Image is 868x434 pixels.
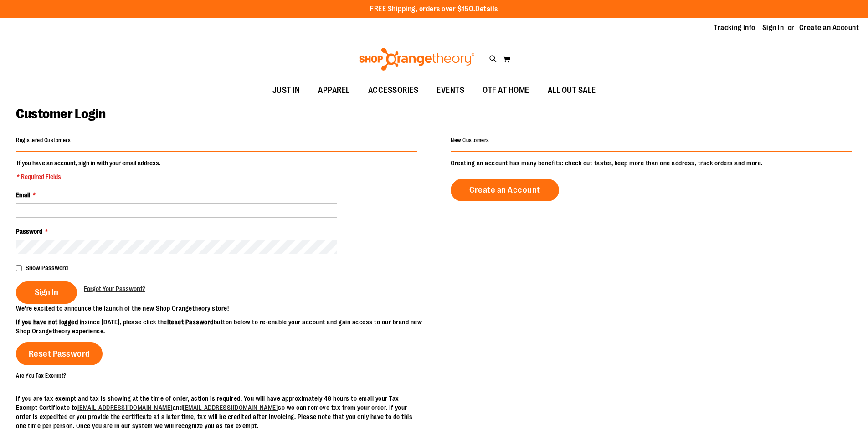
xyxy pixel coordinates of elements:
[548,80,596,101] span: ALL OUT SALE
[475,5,498,13] a: Details
[318,80,350,101] span: APPAREL
[451,137,489,143] strong: New Customers
[84,284,145,293] a: Forgot Your Password?
[167,318,214,326] strong: Reset Password
[183,404,278,411] a: [EMAIL_ADDRESS][DOMAIN_NAME]
[16,318,85,326] strong: If you have not logged in
[272,80,300,101] span: JUST IN
[16,137,71,143] strong: Registered Customers
[451,179,559,201] a: Create an Account
[16,372,67,378] strong: Are You Tax Exempt?
[16,106,105,122] span: Customer Login
[762,23,784,33] a: Sign In
[368,80,419,101] span: ACCESSORIES
[17,172,160,181] span: * Required Fields
[16,317,434,336] p: since [DATE], please click the button below to re-enable your account and gain access to our bran...
[469,185,540,195] span: Create an Account
[483,80,529,101] span: OTF AT HOME
[16,191,30,199] span: Email
[799,23,859,33] a: Create an Account
[16,281,77,304] button: Sign In
[451,158,852,168] p: Creating an account has many benefits: check out faster, keep more than one address, track orders...
[16,158,161,181] legend: If you have an account, sign in with your email address.
[35,287,58,297] span: Sign In
[437,80,464,101] span: EVENTS
[370,4,498,15] p: FREE Shipping, orders over $150.
[16,228,42,235] span: Password
[77,404,173,411] a: [EMAIL_ADDRESS][DOMAIN_NAME]
[84,285,145,292] span: Forgot Your Password?
[16,394,417,430] p: If you are tax exempt and tax is showing at the time of order, action is required. You will have ...
[358,48,476,71] img: Shop Orangetheory
[714,23,755,33] a: Tracking Info
[26,264,68,271] span: Show Password
[16,304,434,313] p: We’re excited to announce the launch of the new Shop Orangetheory store!
[16,342,103,365] a: Reset Password
[29,349,90,359] span: Reset Password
